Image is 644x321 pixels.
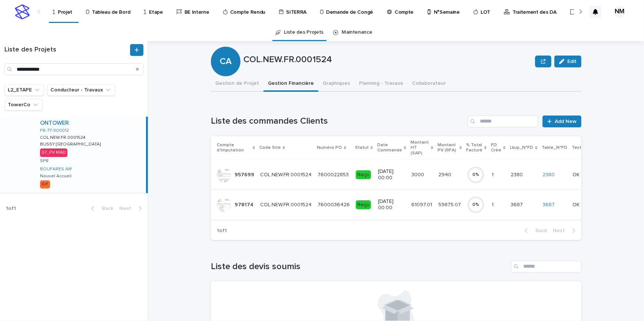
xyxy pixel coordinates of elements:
span: Edit [567,59,577,64]
p: Compte d'Imputation [217,141,251,155]
p: 3000 [412,170,426,178]
span: Add New [555,119,577,124]
p: 59875.07 [438,200,462,208]
p: 7600022853 [318,170,350,178]
span: Next [553,228,569,233]
button: Planning - Travaux [355,76,408,92]
a: 2380 [543,172,555,178]
div: 0 % [467,172,485,177]
h1: Liste des devis soumis [211,261,508,272]
a: BOUFARES Afif [40,167,72,172]
button: Back [85,205,116,212]
p: 3687 [511,200,524,208]
div: Reçu [356,200,371,210]
img: stacker-logo-s-only.png [15,4,30,19]
div: CA [211,26,240,67]
p: OK [573,170,581,178]
div: NM [614,6,625,18]
div: 07_PV MAD [40,148,67,157]
p: [DATE] 00:00 [378,168,405,181]
a: FR-77-900012 [40,128,69,133]
p: SFR [40,158,49,164]
p: COL.NEW.FR.0001524 [260,170,313,178]
div: IDF [40,180,50,188]
a: Liste des Projets [284,24,323,41]
p: 7600036426 [318,200,351,208]
button: L2_ETAPE [4,84,44,96]
p: Lkup_N°FD [510,144,533,152]
button: Next [116,205,148,212]
tr: 957699957699 COL.NEW.FR.0001524COL.NEW.FR.0001524 76000228537600022853 Reçu[DATE] 00:0030003000 2... [211,160,622,190]
p: OK [573,200,581,208]
p: COL.NEW.FR.0001524 [40,134,87,140]
span: Next [119,206,136,211]
button: Conducteur - Travaux [47,84,115,96]
p: 2940 [438,170,453,178]
p: Nouvel Accueil [40,174,72,179]
tr: 978174978174 COL.NEW.FR.0001524COL.NEW.FR.0001524 76000364267600036426 Reçu[DATE] 00:0061097.0161... [211,190,622,220]
p: 1 [492,170,495,178]
p: Montant PV (RFA) [438,141,458,155]
p: 61097.01 [412,200,434,208]
button: Back [519,227,550,234]
button: Collaborateur [408,76,450,92]
button: Gestion de Projet [211,76,263,92]
h1: Liste des Projets [4,46,129,54]
p: 957699 [235,170,256,178]
div: 0 % [467,202,485,207]
p: BUSSY [GEOGRAPHIC_DATA] [40,140,102,147]
p: Statut [355,144,369,152]
input: Search [511,261,581,272]
p: % Total Facturé [466,141,482,155]
p: 1 [492,200,495,208]
a: 3687 [543,202,555,208]
a: Add New [542,116,581,127]
button: TowerCo [4,99,43,111]
a: Maintenance [342,24,372,41]
p: Test_budget [572,144,600,152]
p: Numéro PO [317,144,342,152]
p: Montant HT (SAP) [411,138,429,157]
a: ONTOWER [40,120,69,127]
p: COL.NEW.FR.0001524 [260,200,313,208]
input: Search [468,116,538,127]
p: Table_N°FD [542,144,568,152]
button: Gestion Financière [263,76,318,92]
p: [DATE] 00:00 [378,198,405,211]
button: Graphiques [318,76,355,92]
p: 1 of 1 [211,222,233,240]
h1: Liste des commandes Clients [211,116,465,127]
input: Search [4,63,143,75]
p: COL.NEW.FR.0001524 [243,54,532,65]
p: FD Crée [491,141,501,155]
p: 978174 [235,200,255,208]
button: Edit [554,56,581,67]
div: Reçu [356,170,371,180]
button: Next [550,227,581,234]
span: Back [531,228,547,233]
span: Back [97,206,113,211]
p: 2380 [511,170,524,178]
p: Code Site [259,144,281,152]
p: Date Commande [377,141,402,155]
